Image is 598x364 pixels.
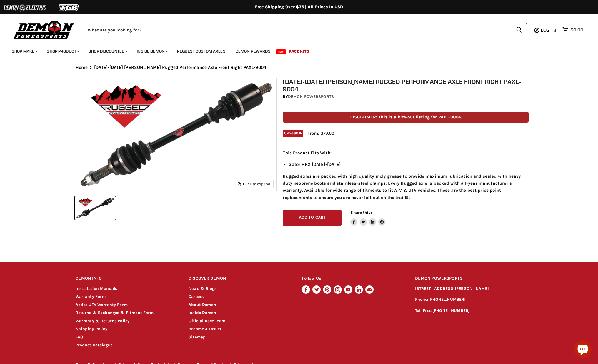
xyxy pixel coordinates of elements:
[76,343,113,348] a: Product Catalogue
[84,45,131,57] a: Shop Discounted
[283,78,529,93] h1: [DATE]-[DATE] [PERSON_NAME] Rugged Performance Axle Front Right PAXL-9004
[76,318,130,323] a: Warranty & Returns Policy
[511,23,527,36] button: Search
[76,302,128,307] a: Aodes UTV Warranty Form
[238,182,270,186] span: Click to expand
[289,161,529,168] li: Gator HPX [DATE]-[DATE]
[94,65,266,70] span: [DATE]-[DATE] [PERSON_NAME] Rugged Performance Axle Front Right PAXL-9004
[189,335,206,340] a: Sitemap
[350,210,372,215] span: Share this:
[189,286,216,291] a: News & Blogs
[42,45,83,57] a: Shop Product
[189,272,291,285] h2: DISCOVER DEMON
[76,294,106,299] a: Warranty Form
[132,45,171,57] a: Inside Demon
[284,45,314,57] a: Race Kits
[415,272,523,285] h2: DEMON POWERSPORTS
[307,131,334,136] span: From: $79.60
[570,27,583,33] span: $0.00
[283,130,303,136] span: Save %
[294,131,299,135] span: 60
[288,94,334,99] a: Demon Powersports
[7,43,582,57] ul: Main menu
[415,285,523,292] p: [STREET_ADDRESS][PERSON_NAME]
[64,65,534,70] nav: Breadcrumbs
[283,149,529,201] div: Rugged axles are packed with high quality moly grease to provide maximum lubrication and sealed w...
[432,308,470,313] a: [PHONE_NUMBER]
[235,180,273,188] button: Click to expand
[283,93,529,100] div: by
[572,340,593,359] inbox-online-store-chat: Shopify online store chat
[76,326,107,331] a: Shipping Policy
[283,112,529,123] p: DISCLAIMER: This is a blowout listing for PAXL-9004.
[76,78,276,191] img: 2010-2013 John Deere Rugged Performance Axle Front Right PAXL-9004
[12,19,76,40] img: Demon Powersports
[47,2,91,13] img: TGB Logo 2
[7,45,41,57] a: Shop Make
[559,26,586,34] a: $0.00
[76,272,178,285] h2: DEMON INFO
[189,326,221,331] a: Become A Dealer
[541,27,556,33] span: Log in
[189,302,216,307] a: About Demon
[283,210,342,226] button: Add to cart
[3,2,47,13] img: Demon Electric Logo 2
[415,308,523,314] p: Toll Free:
[350,210,385,226] aside: Share this:
[75,196,116,220] button: 2010-2013 John Deere Rugged Performance Axle Front Right PAXL-9004 thumbnail
[76,335,83,340] a: FAQ
[64,4,534,10] div: Free Shipping Over $75 | All Prices In USD
[189,318,225,323] a: Official Race Team
[76,310,154,315] a: Returns & Exchanges & Fitment Form
[428,297,466,302] a: [PHONE_NUMBER]
[415,296,523,303] p: Phone:
[231,45,275,57] a: Demon Rewards
[299,215,326,220] span: Add to cart
[173,45,230,57] a: Request Custom Axles
[283,149,529,156] p: This Product Fits With:
[538,27,559,33] a: Log in
[276,49,286,54] span: New!
[189,310,216,315] a: Inside Demon
[189,294,204,299] a: Careers
[76,286,117,291] a: Installation Manuals
[84,23,527,36] form: Product
[76,65,88,70] a: Home
[302,272,404,285] h2: Follow Us
[84,23,511,36] input: Search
